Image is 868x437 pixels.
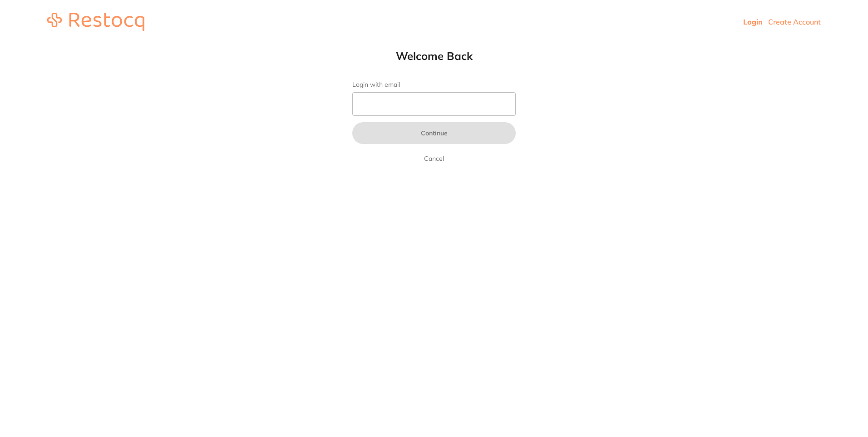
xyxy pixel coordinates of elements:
label: Login with email [352,81,516,89]
a: Create Account [768,17,821,26]
h1: Welcome Back [334,49,534,63]
a: Login [743,17,763,26]
button: Continue [352,122,516,144]
a: Cancel [422,153,446,164]
img: restocq_logo.svg [47,13,144,31]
